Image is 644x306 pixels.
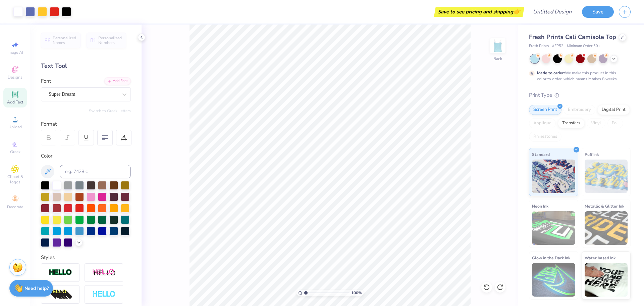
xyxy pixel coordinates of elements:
[10,149,20,155] span: Greek
[532,254,570,261] span: Glow in the Dark Ink
[558,118,585,128] div: Transfers
[585,211,628,245] img: Metallic & Glitter Ink
[53,36,76,45] span: Personalized Names
[24,285,49,292] strong: Need help?
[587,118,605,128] div: Vinyl
[529,43,549,49] span: Fresh Prints
[585,151,599,158] span: Puff Ink
[7,99,23,105] span: Add Text
[7,204,23,210] span: Decorate
[41,120,131,128] div: Format
[532,160,575,193] img: Standard
[7,50,23,55] span: Image AI
[3,174,27,185] span: Clipart & logos
[532,151,550,158] span: Standard
[582,6,614,18] button: Save
[513,7,521,15] span: 👉
[585,203,624,210] span: Metallic & Glitter Ink
[89,108,131,114] button: Switch to Greek Letters
[528,5,577,18] input: Untitled Design
[532,203,548,210] span: Neon Ink
[49,289,72,300] img: 3d Illusion
[491,39,504,52] img: Back
[436,7,523,17] div: Save to see pricing and shipping
[529,132,561,142] div: Rhinestones
[532,211,575,245] img: Neon Ink
[585,160,628,193] img: Puff Ink
[41,61,131,71] div: Text Tool
[92,268,116,277] img: Shadow
[532,263,575,297] img: Glow in the Dark Ink
[529,91,631,99] div: Print Type
[529,33,616,41] span: Fresh Prints Cali Camisole Top
[351,290,362,296] span: 100 %
[104,77,131,85] div: Add Font
[529,105,561,115] div: Screen Print
[537,70,620,82] div: We make this product in this color to order, which means it takes 8 weeks.
[567,43,600,49] span: Minimum Order: 50 +
[597,105,630,115] div: Digital Print
[8,75,22,80] span: Designs
[92,291,116,298] img: Negative Space
[552,43,563,49] span: # FP52
[563,105,595,115] div: Embroidery
[585,263,628,297] img: Water based Ink
[537,70,565,76] strong: Made to order:
[49,269,72,276] img: Stroke
[529,118,556,128] div: Applique
[41,152,131,160] div: Color
[607,118,623,128] div: Foil
[98,36,122,45] span: Personalized Numbers
[493,56,502,62] div: Back
[585,254,615,261] span: Water based Ink
[41,254,131,261] div: Styles
[8,124,22,130] span: Upload
[60,165,131,178] input: e.g. 7428 c
[41,77,51,85] label: Font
